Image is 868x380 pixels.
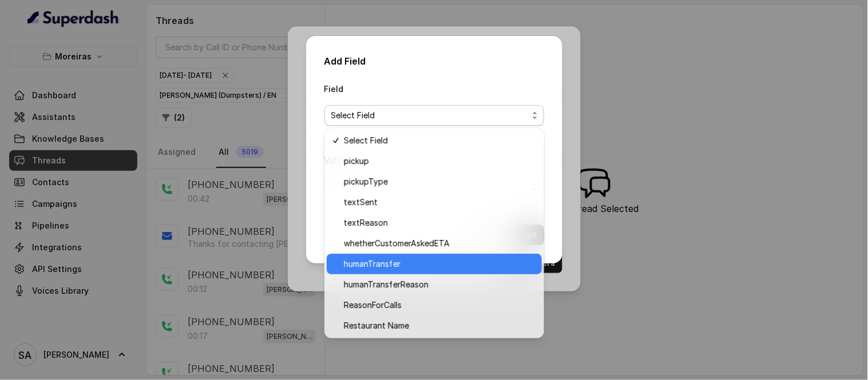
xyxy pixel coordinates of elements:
span: pickup [344,154,535,168]
button: Select Field [324,105,544,126]
span: Restaurant Name [344,319,535,333]
span: Select Field [331,109,528,122]
span: humanTransferReason [344,278,535,291]
span: pickupType [344,175,535,189]
span: textSent [344,195,535,209]
span: textReason [344,216,535,230]
span: Select Field [344,134,535,147]
span: humanTransfer [344,257,535,271]
div: Select Field [324,128,544,338]
span: ReasonForCalls [344,298,535,312]
span: whetherCustomerAskedETA [344,237,535,250]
